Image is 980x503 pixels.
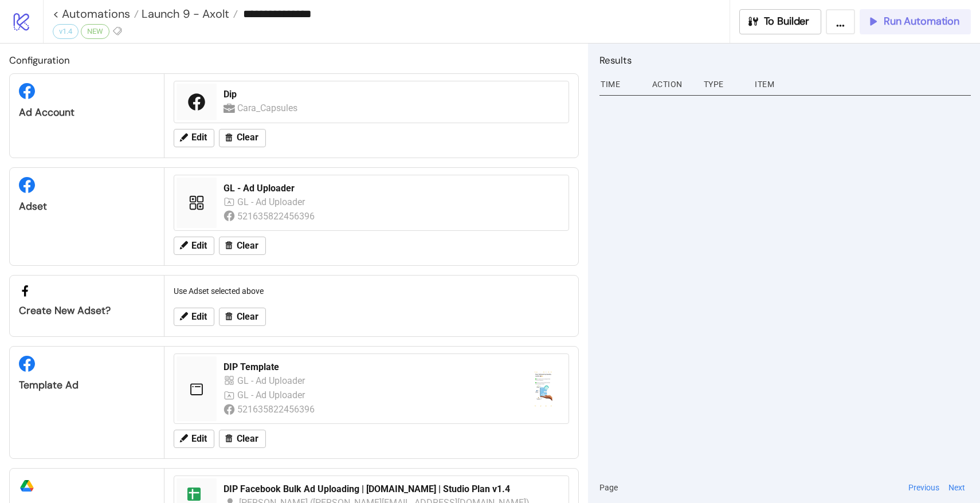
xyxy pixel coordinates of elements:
[19,304,155,317] div: Create new adset?
[237,374,307,388] div: GL - Ad Uploader
[224,182,562,195] div: GL - Ad Uploader
[191,132,207,143] span: Edit
[599,53,971,68] h2: Results
[237,434,258,444] span: Clear
[826,9,855,34] button: ...
[945,481,969,494] button: Next
[139,6,229,21] span: Launch 9 - Axolt
[219,237,266,255] button: Clear
[884,15,959,28] span: Run Automation
[237,312,258,322] span: Clear
[219,430,266,448] button: Clear
[219,308,266,326] button: Clear
[219,129,266,147] button: Clear
[174,129,214,147] button: Edit
[860,9,971,34] button: Run Automation
[237,388,307,402] div: GL - Ad Uploader
[224,88,562,101] div: Dip
[237,402,317,416] div: 521635822456396
[53,8,139,19] a: < Automations
[237,209,317,223] div: 521635822456396
[169,280,574,302] div: Use Adset selected above
[19,106,155,119] div: Ad Account
[174,430,214,448] button: Edit
[191,241,207,251] span: Edit
[525,371,562,407] img: https://scontent-fra3-2.xx.fbcdn.net/v/t45.1600-4/472819590_120216004797060755_126935559542522562...
[191,434,207,444] span: Edit
[174,308,214,326] button: Edit
[237,132,258,143] span: Clear
[224,483,562,496] div: DIP Facebook Bulk Ad Uploading | [DOMAIN_NAME] | Studio Plan v1.4
[754,73,971,95] div: Item
[224,361,516,374] div: DIP Template
[905,481,943,494] button: Previous
[53,24,79,39] div: v1.4
[739,9,822,34] button: To Builder
[764,15,810,28] span: To Builder
[237,101,300,115] div: Cara_Capsules
[139,8,238,19] a: Launch 9 - Axolt
[174,237,214,255] button: Edit
[651,73,695,95] div: Action
[19,379,155,392] div: Template Ad
[237,241,258,251] span: Clear
[599,481,618,494] span: Page
[9,53,579,68] h2: Configuration
[237,195,307,209] div: GL - Ad Uploader
[19,200,155,213] div: Adset
[191,312,207,322] span: Edit
[81,24,109,39] div: NEW
[703,73,746,95] div: Type
[599,73,643,95] div: Time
